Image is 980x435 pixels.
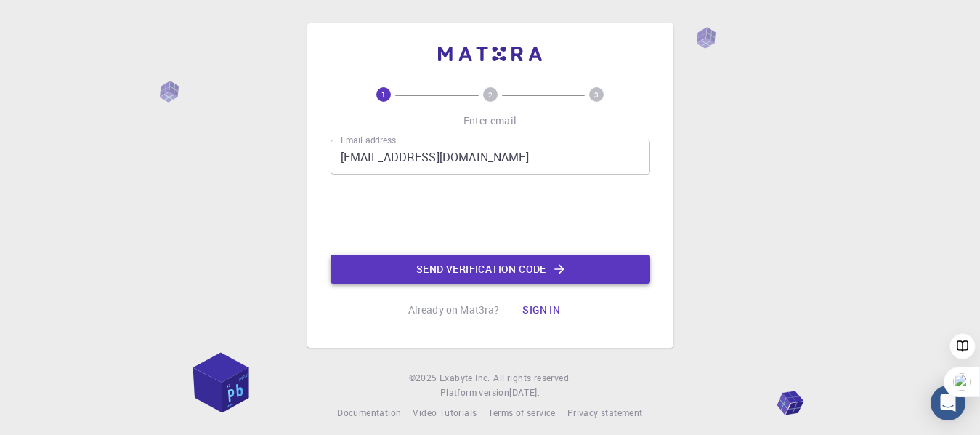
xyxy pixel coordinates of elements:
[380,186,601,243] iframe: To enrich screen reader interactions, please activate Accessibility in Grammarly extension settings
[509,386,540,400] a: [DATE].
[493,371,571,386] span: All rights reserved.
[440,371,490,386] a: Exabyte Inc.
[567,406,643,420] a: Privacy statement
[509,386,540,398] span: [DATE] .
[488,89,493,100] text: 2
[337,406,401,420] a: Documentation
[463,113,517,128] p: Enter email
[413,406,477,420] a: Video Tutorials
[567,407,643,418] span: Privacy statement
[409,371,440,386] span: © 2025
[440,372,490,383] span: Exabyte Inc.
[381,89,386,100] text: 1
[488,406,555,420] a: Terms of service
[511,295,572,324] button: Sign in
[408,303,500,317] p: Already on Mat3ra?
[341,134,396,146] label: Email address
[931,386,965,420] div: Open Intercom Messenger
[594,89,599,100] text: 3
[337,407,401,418] span: Documentation
[440,386,509,400] span: Platform version
[331,255,650,284] button: Send verification code
[488,407,555,418] span: Terms of service
[413,407,477,418] span: Video Tutorials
